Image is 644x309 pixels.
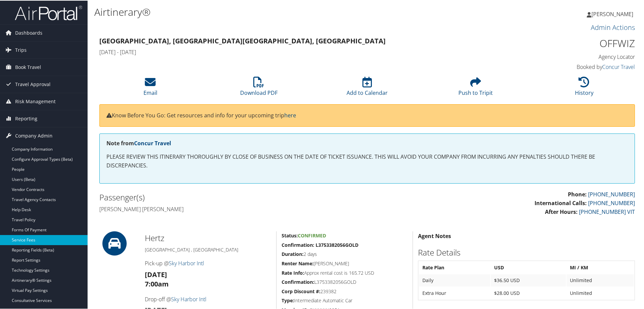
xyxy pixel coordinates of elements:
h5: 2 days [282,250,408,257]
strong: International Calls: [535,199,587,206]
h4: [PERSON_NAME] [PERSON_NAME] [99,205,362,212]
a: Email [143,80,157,96]
th: MI / KM [567,261,634,273]
a: Download PDF [240,80,278,96]
th: Rate Plan [419,261,490,273]
td: Daily [419,274,490,286]
strong: After Hours: [545,207,578,215]
h2: Rate Details [418,246,635,258]
h5: [PERSON_NAME] [282,260,408,266]
strong: Duration: [282,250,303,257]
span: Company Admin [15,127,53,144]
span: Confirmed [298,232,326,238]
h5: L3753382056GOLD [282,278,408,285]
td: $36.50 USD [491,274,566,286]
span: Risk Management [15,92,56,109]
h4: Pick-up @ [145,259,271,266]
a: [PHONE_NUMBER] VIT [579,207,635,215]
span: Book Travel [15,58,41,75]
a: [PHONE_NUMBER] [588,199,635,206]
h5: Intermediate Automatic Car [282,297,408,303]
p: Know Before You Go: Get resources and info for your upcoming trip [106,111,628,119]
strong: Note from [106,139,171,146]
td: Extra Hour [419,286,490,299]
a: Sky Harbor Intl [171,295,206,302]
h2: Hertz [145,232,271,243]
h1: Airtinerary® [94,4,458,18]
span: [PERSON_NAME] [591,10,633,17]
strong: Agent Notes [418,232,451,239]
a: here [284,111,296,118]
span: Trips [15,41,27,58]
a: Admin Actions [591,22,635,31]
a: Concur Travel [602,63,635,70]
th: USD [491,261,566,273]
h5: [GEOGRAPHIC_DATA] , [GEOGRAPHIC_DATA] [145,246,271,253]
span: Reporting [15,110,37,126]
strong: [DATE] [145,269,167,278]
a: Sky Harbor Intl [169,259,204,266]
strong: [GEOGRAPHIC_DATA], [GEOGRAPHIC_DATA] [GEOGRAPHIC_DATA], [GEOGRAPHIC_DATA] [99,36,386,45]
strong: Rate Info: [282,269,304,275]
strong: 7:00am [145,279,169,288]
h4: Booked by [509,63,635,70]
strong: Type: [282,297,294,303]
a: History [575,80,593,96]
td: Unlimited [567,286,634,299]
p: PLEASE REVIEW THIS ITINERARY THOROUGHLY BY CLOSE OF BUSINESS ON THE DATE OF TICKET ISSUANCE. THIS... [106,152,628,169]
h1: OFFWIZ [509,36,635,50]
strong: Confirmation: L3753382056GOLD [282,241,358,247]
a: Push to Tripit [458,80,493,96]
span: Dashboards [15,24,42,41]
h4: Agency Locator [509,52,635,60]
h5: 239382 [282,287,408,294]
a: Add to Calendar [347,80,388,96]
td: $28.00 USD [491,286,566,299]
a: [PHONE_NUMBER] [588,190,635,197]
td: Unlimited [567,274,634,286]
h4: Drop-off @ [145,295,271,302]
span: Travel Approval [15,75,51,92]
h4: [DATE] - [DATE] [99,48,498,55]
a: [PERSON_NAME] [587,3,640,24]
strong: Phone: [568,190,587,197]
h5: Approx rental cost is 165.72 USD [282,269,408,276]
a: Concur Travel [134,139,171,146]
h2: Passenger(s) [99,191,362,202]
img: airportal-logo.png [15,4,82,20]
strong: Corp Discount #: [282,287,320,294]
strong: Renter Name: [282,260,314,266]
strong: Status: [282,232,298,238]
strong: Confirmation: [282,278,314,284]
